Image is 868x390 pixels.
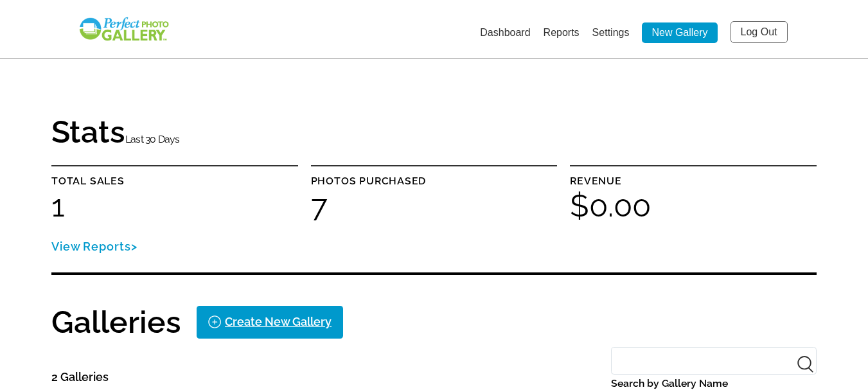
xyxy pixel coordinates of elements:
[731,21,788,43] a: Log Out
[51,370,109,384] span: 2 Galleries
[544,27,580,38] a: Reports
[592,27,630,38] a: Settings
[51,306,181,337] h1: Galleries
[570,190,817,221] h1: $0.00
[197,306,343,338] a: Create New Gallery
[51,172,298,190] p: Total sales
[311,172,558,190] p: Photos purchased
[125,133,180,145] small: Last 30 Days
[642,22,717,43] a: New Gallery
[480,27,530,38] a: Dashboard
[225,312,332,332] div: Create New Gallery
[78,16,170,42] img: Snapphound Logo
[51,116,180,150] h1: Stats
[311,190,558,221] h1: 7
[570,172,817,190] p: Revenue
[51,240,137,253] a: View Reports
[51,190,298,221] h1: 1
